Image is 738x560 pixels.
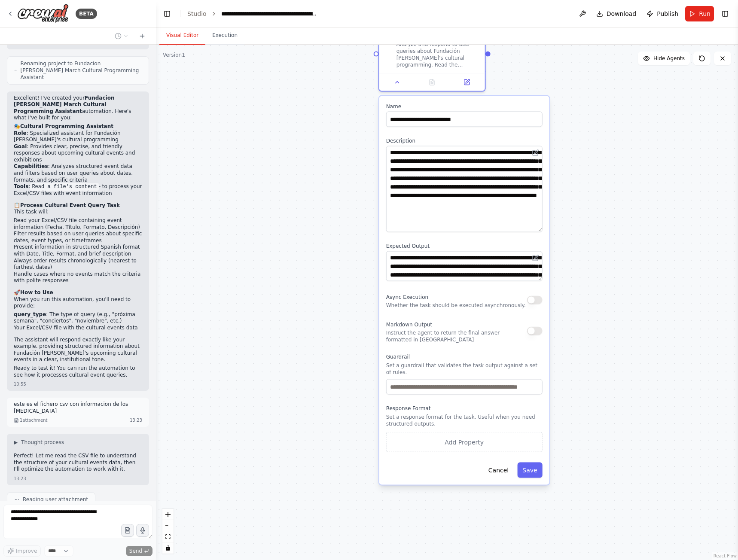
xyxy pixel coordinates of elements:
button: Download [593,6,640,21]
li: : Specialized assistant for Fundación [PERSON_NAME]'s cultural programming [14,130,142,143]
strong: How to Use [20,289,53,295]
p: When you run this automation, you'll need to provide: [14,296,142,310]
strong: Process Cultural Event Query Task [20,202,120,208]
p: este es el fichero csv con informacion de los [MEDICAL_DATA] [14,401,142,414]
div: Version 1 [163,52,185,58]
div: BETA [76,9,97,19]
p: Excellent! I've created your automation. Here's what I've built for you: [14,95,142,122]
p: Ready to test it! You can run the automation to see how it processes cultural event queries. [14,365,142,378]
div: React Flow controls [162,509,174,554]
button: Start a new chat [135,31,149,41]
button: Open in editor [531,253,541,263]
li: Present information in structured Spanish format with Date, Title, Format, and brief description [14,244,142,257]
span: Reading user attachment [23,496,88,503]
button: zoom in [162,509,174,520]
li: : Provides clear, precise, and friendly responses about upcoming cultural events and exhibitions [14,143,142,164]
button: fit view [162,531,174,542]
strong: Capabilities [14,163,48,169]
span: 1 attachment [20,417,47,423]
label: Response Format [386,405,543,412]
p: Instruct the agent to return the final answer formatted in [GEOGRAPHIC_DATA] [386,329,527,343]
strong: Goal [14,143,27,149]
p: Set a response format for the task. Useful when you need structured outputs. [386,414,543,427]
h2: 🚀 [14,289,142,296]
label: Name [386,103,543,110]
h2: 📋 [14,202,142,209]
button: Click to speak your automation idea [136,524,149,537]
span: Improve [16,548,37,554]
button: Add Property [386,432,543,452]
div: 13:23 [130,417,142,423]
button: Visual Editor [159,27,205,45]
span: Publish [657,9,678,18]
h2: 🎭 [14,123,142,130]
button: Improve [3,545,41,557]
li: : - to process your Excel/CSV files with event information [14,183,142,197]
p: This task will: [14,209,142,216]
li: Your Excel/CSV file with the cultural events data [14,325,142,332]
li: : The type of query (e.g., "próxima semana", "conciertos", "noviembre", etc.) [14,311,142,325]
button: Open in editor [531,148,541,158]
code: Read a file's content [30,183,98,191]
li: Read your Excel/CSV file containing event information (Fecha, Título, Formato, Descripción) [14,217,142,231]
li: Handle cases where no events match the criteria with polite responses [14,271,142,284]
p: The assistant will respond exactly like your example, providing structured information about Fund... [14,337,142,363]
button: Run [685,6,714,21]
div: 13:23 [14,475,26,482]
strong: Role [14,130,27,136]
button: Switch to previous chat [111,31,132,41]
span: Renaming project to Fundacion [PERSON_NAME] March Cultural Programming Assistant [20,60,142,81]
button: toggle interactivity [162,542,174,554]
img: Logo [17,4,69,23]
div: Analyze and respond to user queries about Fundación [PERSON_NAME]'s cultural programming. Read th... [396,41,480,68]
li: : Analyzes structured event data and filters based on user queries about dates, formats, and spec... [14,163,142,183]
li: Always order results chronologically (nearest to furthest dates) [14,258,142,271]
span: Hide Agents [653,55,685,62]
nav: breadcrumb [187,9,318,18]
strong: Cultural Programming Assistant [20,123,113,129]
div: 10:55 [14,381,26,387]
span: ▶ [14,439,18,446]
span: Thought process [21,439,64,446]
span: Markdown Output [386,322,432,328]
span: Send [129,548,142,554]
button: Hide Agents [638,52,690,65]
p: Whether the task should be executed asynchronously. [386,302,526,309]
button: ▶Thought process [14,439,64,446]
span: Async Execution [386,294,428,300]
span: Download [607,9,637,18]
strong: Fundacion [PERSON_NAME] March Cultural Programming Assistant [14,95,114,114]
a: Studio [187,10,207,17]
p: Perfect! Let me read the CSV file to understand the structure of your cultural events data, then ... [14,453,142,473]
div: Analyze and respond to user queries about Fundación [PERSON_NAME]'s cultural programming. Read th... [378,16,486,92]
button: Cancel [483,463,514,478]
button: zoom out [162,520,174,531]
span: Run [699,9,711,18]
button: Execution [205,27,244,45]
p: Set a guardrail that validates the task output against a set of rules. [386,362,543,376]
button: Show right sidebar [719,8,731,20]
strong: Tools [14,183,28,189]
button: Save [517,463,542,478]
button: Publish [643,6,682,21]
button: Send [126,546,152,556]
button: Hide left sidebar [161,8,173,20]
label: Guardrail [386,353,543,360]
button: No output available [414,77,450,88]
a: React Flow attribution [714,554,737,558]
strong: query_type [14,311,46,317]
button: Open in side panel [452,77,482,88]
button: Upload files [121,524,134,537]
label: Expected Output [386,243,543,250]
label: Description [386,137,543,144]
li: Filter results based on user queries about specific dates, event types, or timeframes [14,231,142,244]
